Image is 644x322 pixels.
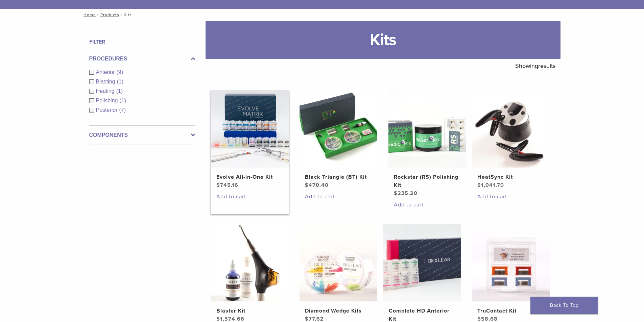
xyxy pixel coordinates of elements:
label: Components [89,131,195,139]
span: $ [305,182,309,189]
span: (9) [117,69,123,75]
img: TruContact Kit [472,224,550,301]
img: Blaster Kit [211,224,289,301]
label: Procedures [89,55,195,63]
a: Add to cart: “Rockstar (RS) Polishing Kit” [394,201,461,209]
span: Posterior [96,107,119,113]
a: HeatSync KitHeatSync Kit $1,041.70 [472,90,550,189]
img: Rockstar (RS) Polishing Kit [388,90,466,168]
a: Black Triangle (BT) KitBlack Triangle (BT) Kit $470.40 [299,90,378,189]
img: Diamond Wedge Kits [300,224,377,301]
a: Home [81,13,96,17]
a: Add to cart: “Black Triangle (BT) Kit” [305,193,372,201]
span: / [96,13,100,17]
h2: Rockstar (RS) Polishing Kit [394,173,461,189]
span: (1) [117,79,123,84]
img: Evolve All-in-One Kit [211,90,289,168]
h2: Black Triangle (BT) Kit [305,173,372,181]
a: Products [100,13,119,17]
h2: Diamond Wedge Kits [305,307,372,315]
bdi: 235.20 [394,190,418,197]
span: Polishing [96,98,120,103]
span: (1) [119,98,126,103]
a: Back To Top [530,297,598,314]
img: Black Triangle (BT) Kit [300,90,377,168]
h1: Kits [206,21,560,59]
h4: Filter [89,38,195,46]
span: $ [477,182,481,189]
nav: Kits [79,9,566,21]
span: Heating [96,88,116,94]
span: / [119,13,124,17]
bdi: 745.16 [216,182,238,189]
span: Anterior [96,69,117,75]
span: $ [394,190,398,197]
span: $ [216,182,220,189]
h2: Blaster Kit [216,307,283,315]
h2: Evolve All-in-One Kit [216,173,283,181]
bdi: 470.40 [305,182,329,189]
h2: HeatSync Kit [477,173,544,181]
bdi: 1,041.70 [477,182,504,189]
span: Blasting [96,79,117,84]
a: Rockstar (RS) Polishing KitRockstar (RS) Polishing Kit $235.20 [388,90,467,197]
h2: TruContact Kit [477,307,544,315]
span: (7) [119,107,126,113]
a: Add to cart: “Evolve All-in-One Kit” [216,193,283,201]
a: Add to cart: “HeatSync Kit” [477,193,544,201]
a: Evolve All-in-One KitEvolve All-in-One Kit $745.16 [211,90,289,189]
img: Complete HD Anterior Kit [383,224,461,301]
p: Showing results [515,59,555,73]
span: (1) [116,88,123,94]
img: HeatSync Kit [472,90,550,168]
